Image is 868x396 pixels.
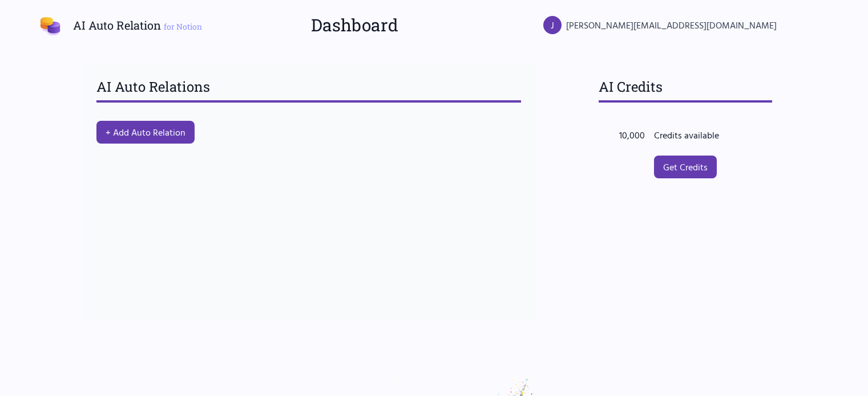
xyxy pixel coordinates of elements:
div: Credits available [654,128,748,142]
button: + Add Auto Relation [96,121,195,144]
a: Get Credits [654,156,717,178]
span: [PERSON_NAME][EMAIL_ADDRESS][DOMAIN_NAME] [566,18,777,32]
h3: AI Credits [599,77,772,103]
div: J [543,16,562,34]
h1: AI Auto Relation [73,17,202,33]
h3: AI Auto Relations [96,77,521,103]
a: AI Auto Relation for Notion [37,11,202,39]
h2: Dashboard [311,15,398,35]
span: for Notion [164,21,202,32]
img: AI Auto Relation Logo [37,11,64,39]
div: 10,000 [606,128,654,142]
